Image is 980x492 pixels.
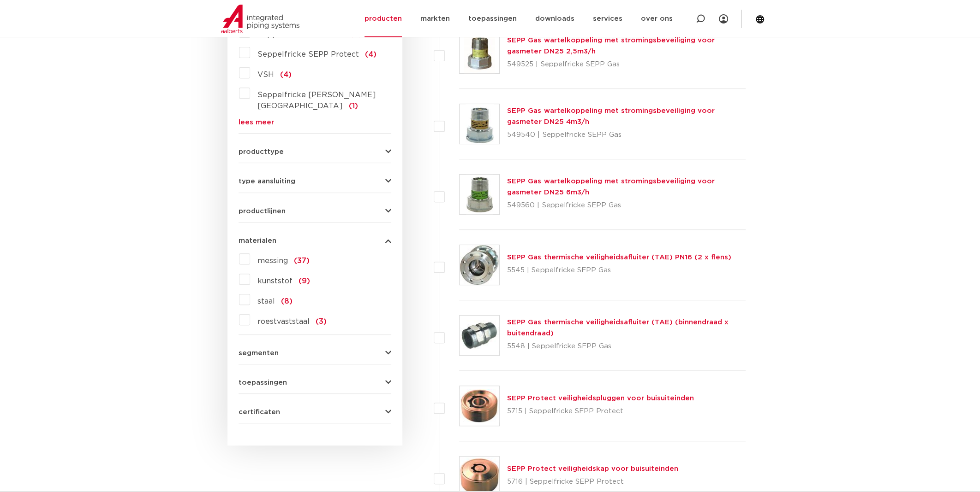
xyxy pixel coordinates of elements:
[239,237,391,244] button: materialen
[239,119,391,126] a: lees meer
[507,178,714,196] a: SEPP Gas wartelkoppeling met stromingsbeveiliging voor gasmeter DN25 6m3/h
[239,208,391,215] button: productlijnen
[507,57,746,72] p: 549525 | Seppelfricke SEPP Gas
[239,148,391,155] button: producttype
[507,395,693,402] a: SEPP Protect veiligheidspluggen voor buisuiteinden
[257,51,359,58] span: Seppelfricke SEPP Protect
[257,277,293,285] span: kunststof
[460,34,499,73] img: Thumbnail for SEPP Gas wartelkoppeling met stromingsbeveiliging voor gasmeter DN25 2,5m3/h
[460,245,499,285] img: Thumbnail for SEPP Gas thermische veiligheidsafluiter (TAE) PN16 (2 x flens)
[281,298,293,305] span: (8)
[507,254,731,261] a: SEPP Gas thermische veiligheidsafluiter (TAE) PN16 (2 x flens)
[239,208,286,215] span: productlijnen
[239,379,391,386] button: toepassingen
[460,386,499,426] img: Thumbnail for SEPP Protect veiligheidspluggen voor buisuiteinden
[349,102,358,110] span: (1)
[239,350,279,357] span: segmenten
[257,91,376,110] span: Seppelfricke [PERSON_NAME][GEOGRAPHIC_DATA]
[294,257,310,264] span: (37)
[239,409,391,416] button: certificaten
[239,409,280,416] span: certificaten
[507,263,731,278] p: 5545 | Seppelfricke SEPP Gas
[239,379,287,386] span: toepassingen
[257,298,275,305] span: staal
[280,71,292,78] span: (4)
[460,104,499,144] img: Thumbnail for SEPP Gas wartelkoppeling met stromingsbeveiliging voor gasmeter DN25 4m3/h
[507,198,746,213] p: 549560 | Seppelfricke SEPP Gas
[239,178,295,185] span: type aansluiting
[257,257,288,264] span: messing
[239,178,391,185] button: type aansluiting
[507,339,746,354] p: 5548 | Seppelfricke SEPP Gas
[507,465,678,472] a: SEPP Protect veiligheidskap voor buisuiteinden
[460,175,499,214] img: Thumbnail for SEPP Gas wartelkoppeling met stromingsbeveiliging voor gasmeter DN25 6m3/h
[507,107,714,125] a: SEPP Gas wartelkoppeling met stromingsbeveiliging voor gasmeter DN25 4m3/h
[239,350,391,357] button: segmenten
[257,318,310,325] span: roestvaststaal
[299,277,310,285] span: (9)
[239,237,276,244] span: materialen
[507,404,693,419] p: 5715 | Seppelfricke SEPP Protect
[507,319,728,337] a: SEPP Gas thermische veiligheidsafluiter (TAE) (binnendraad x buitendraad)
[507,474,678,489] p: 5716 | Seppelfricke SEPP Protect
[460,316,499,355] img: Thumbnail for SEPP Gas thermische veiligheidsafluiter (TAE) (binnendraad x buitendraad)
[239,148,284,155] span: producttype
[257,71,274,78] span: VSH
[507,128,746,142] p: 549540 | Seppelfricke SEPP Gas
[316,318,327,325] span: (3)
[365,51,376,58] span: (4)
